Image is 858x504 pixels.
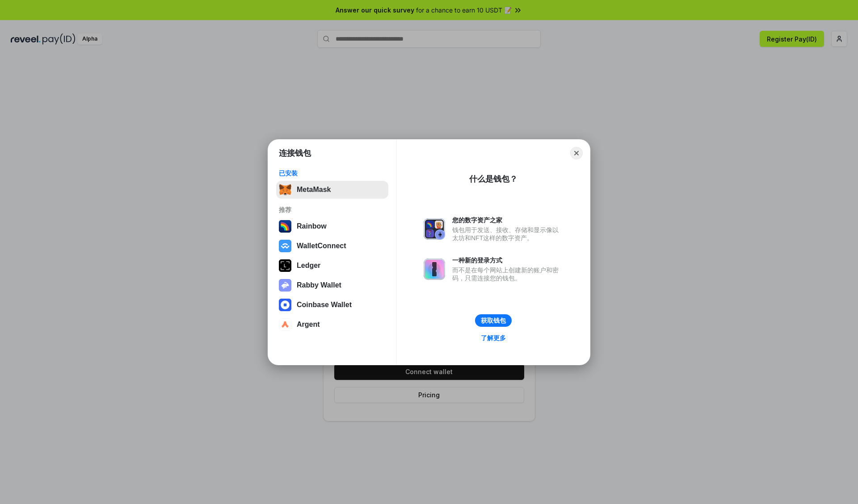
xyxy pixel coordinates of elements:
[297,222,327,230] div: Rainbow
[276,237,388,255] button: WalletConnect
[297,186,331,194] div: MetaMask
[570,147,583,159] button: Close
[279,259,291,272] img: svg+xml,%3Csvg%20xmlns%3D%22http%3A%2F%2Fwww.w3.org%2F2000%2Fsvg%22%20width%3D%2228%22%20height%3...
[452,216,563,224] div: 您的数字资产之家
[279,220,291,233] img: svg+xml,%3Csvg%20width%3D%22120%22%20height%3D%22120%22%20viewBox%3D%220%200%20120%20120%22%20fil...
[279,183,291,196] img: svg+xml,%3Csvg%20fill%3D%22none%22%20height%3D%2233%22%20viewBox%3D%220%200%2035%2033%22%20width%...
[276,296,388,314] button: Coinbase Wallet
[452,266,563,282] div: 而不是在每个网站上创建新的账户和密码，只需连接您的钱包。
[279,279,291,292] img: svg+xml,%3Csvg%20xmlns%3D%22http%3A%2F%2Fwww.w3.org%2F2000%2Fsvg%22%20fill%3D%22none%22%20viewBox...
[452,226,563,242] div: 钱包用于发送、接收、存储和显示像以太坊和NFT这样的数字资产。
[424,258,445,280] img: svg+xml,%3Csvg%20xmlns%3D%22http%3A%2F%2Fwww.w3.org%2F2000%2Fsvg%22%20fill%3D%22none%22%20viewBox...
[279,169,386,177] div: 已安装
[276,316,388,333] button: Argent
[279,206,386,214] div: 推荐
[276,217,388,235] button: Rainbow
[452,256,563,264] div: 一种新的登录方式
[475,332,511,344] a: 了解更多
[297,262,320,270] div: Ledger
[297,281,341,289] div: Rabby Wallet
[279,318,291,331] img: svg+xml,%3Csvg%20width%3D%2228%22%20height%3D%2228%22%20viewBox%3D%220%200%2028%2028%22%20fill%3D...
[297,321,320,329] div: Argent
[297,301,352,309] div: Coinbase Wallet
[297,242,346,250] div: WalletConnect
[276,257,388,275] button: Ledger
[469,174,517,184] div: 什么是钱包？
[276,276,388,294] button: Rabby Wallet
[279,148,311,158] h1: 连接钱包
[276,181,388,199] button: MetaMask
[279,299,291,311] img: svg+xml,%3Csvg%20width%3D%2228%22%20height%3D%2228%22%20viewBox%3D%220%200%2028%2028%22%20fill%3D...
[481,334,506,342] div: 了解更多
[481,317,506,325] div: 获取钱包
[279,240,291,252] img: svg+xml,%3Csvg%20width%3D%2228%22%20height%3D%2228%22%20viewBox%3D%220%200%2028%2028%22%20fill%3D...
[475,314,512,327] button: 获取钱包
[424,218,445,240] img: svg+xml,%3Csvg%20xmlns%3D%22http%3A%2F%2Fwww.w3.org%2F2000%2Fsvg%22%20fill%3D%22none%22%20viewBox...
